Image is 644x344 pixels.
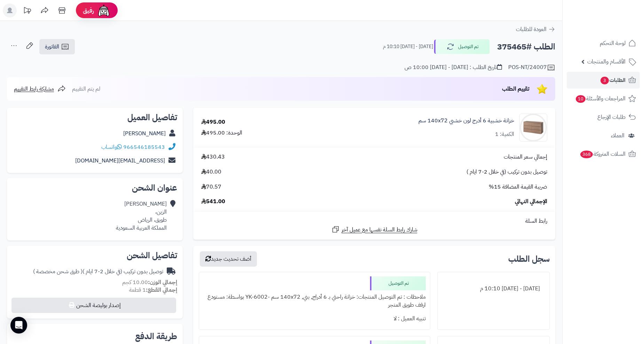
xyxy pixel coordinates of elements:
span: 541.00 [201,198,225,206]
span: 3 [600,77,609,84]
a: [PERSON_NAME] [123,129,166,138]
div: الوحدة: 495.00 [201,129,242,137]
a: لوحة التحكم [567,35,640,52]
strong: إجمالي القطع: [146,286,177,294]
div: 495.00 [201,118,225,126]
span: 70.57 [201,183,221,191]
span: ( طرق شحن مخصصة ) [33,267,83,276]
span: إجمالي سعر المنتجات [504,153,547,161]
a: الفاتورة [39,39,75,54]
a: 966546185543 [123,143,165,151]
a: تحديثات المنصة [18,3,36,19]
span: المراجعات والأسئلة [575,94,626,104]
h2: عنوان الشحن [13,184,177,192]
div: رابط السلة [196,217,552,225]
span: تقييم الطلب [502,85,529,93]
div: ملاحظات : تم التوصيل المنتجات: خزانة راحتي بـ 6 أدراج, بني, ‎140x72 سم‏ -YK-6002 بواسطة: مستودع ا... [203,290,426,312]
span: الفاتورة [45,43,59,51]
span: 10 [576,95,586,103]
button: إصدار بوليصة الشحن [11,298,176,313]
button: أضف تحديث جديد [200,251,257,267]
a: طلبات الإرجاع [567,109,640,125]
h2: تفاصيل الشحن [13,251,177,260]
h2: تفاصيل العميل [13,113,177,122]
a: الطلبات3 [567,72,640,89]
img: ai-face.png [97,3,111,17]
span: مشاركة رابط التقييم [14,85,54,93]
img: 1752058398-1(9)-90x90.jpg [520,114,547,142]
span: شارك رابط السلة نفسها مع عميل آخر [341,226,417,234]
small: 10.00 كجم [122,278,177,286]
div: الكمية: 1 [495,130,514,138]
span: الأقسام والمنتجات [587,57,626,67]
a: العملاء [567,127,640,144]
a: المراجعات والأسئلة10 [567,90,640,107]
span: العودة للطلبات [516,25,547,33]
small: [DATE] - [DATE] 10:10 م [383,43,433,50]
span: ضريبة القيمة المضافة 15% [489,183,547,191]
span: توصيل بدون تركيب (في خلال 2-7 ايام ) [466,168,547,176]
div: تم التوصيل [370,276,426,290]
div: تنبيه العميل : لا [203,312,426,326]
div: POS-NT/24007 [508,63,555,72]
a: مشاركة رابط التقييم [14,85,66,93]
strong: إجمالي الوزن: [148,278,177,286]
span: لم يتم التقييم [72,85,100,93]
span: لوحة التحكم [600,38,626,48]
small: 1 قطعة [129,286,177,294]
a: العودة للطلبات [516,25,555,33]
span: الطلبات [600,75,626,85]
button: تم التوصيل [434,39,490,54]
a: خزانة خشبية 6 أدرج لون خشبي 140x72 سم [418,117,514,125]
div: [PERSON_NAME] الزين، طويق، الرياض المملكة العربية السعودية [116,200,167,232]
img: logo-2.png [597,5,637,20]
h2: طريقة الدفع [135,332,177,341]
span: الإجمالي النهائي [515,198,547,206]
span: رفيق [83,6,94,15]
span: 368 [580,151,593,158]
a: السلات المتروكة368 [567,146,640,162]
a: [EMAIL_ADDRESS][DOMAIN_NAME] [75,156,165,165]
a: واتساب [101,143,122,151]
div: [DATE] - [DATE] 10:10 م [442,282,545,296]
span: 40.00 [201,168,221,176]
div: Open Intercom Messenger [10,317,27,334]
div: تاريخ الطلب : [DATE] - [DATE] 10:00 ص [405,63,502,71]
h2: الطلب #375465 [497,40,555,54]
div: توصيل بدون تركيب (في خلال 2-7 ايام ) [33,268,163,276]
span: العملاء [611,131,625,140]
h3: سجل الطلب [508,255,550,263]
a: شارك رابط السلة نفسها مع عميل آخر [331,225,417,234]
span: السلات المتروكة [580,149,626,159]
span: 430.43 [201,153,225,161]
span: طلبات الإرجاع [597,112,626,122]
